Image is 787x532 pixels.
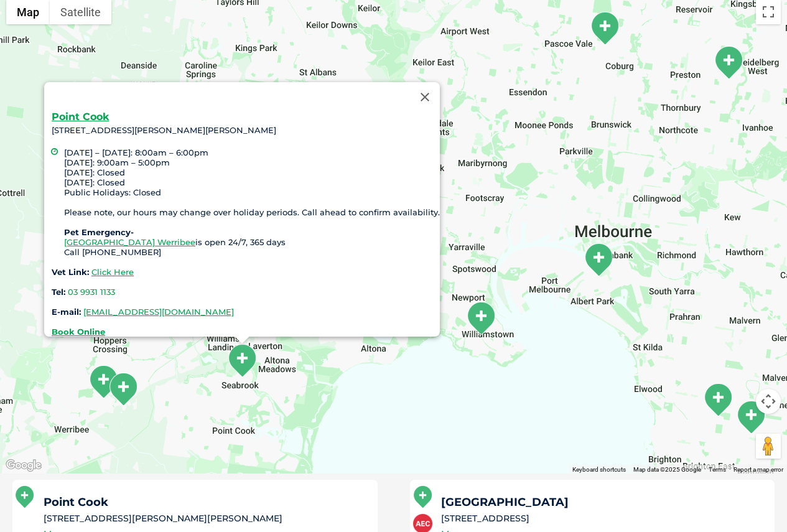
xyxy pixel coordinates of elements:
div: Hoppers Crossing [88,365,119,399]
button: Keyboard shortcuts [572,465,626,474]
li: [DATE] – [DATE]: 8:00am – 6:00pm [DATE]: 9:00am – 5:00pm [DATE]: Closed [DATE]: Closed Public Hol... [64,147,440,257]
div: South Melbourne [583,243,614,277]
a: Click Here [91,267,134,277]
img: Google [3,457,44,474]
div: [STREET_ADDRESS][PERSON_NAME][PERSON_NAME] [52,112,440,337]
a: Report a map error [733,466,783,473]
strong: Tel: [52,287,65,297]
div: Glen Eira [735,400,766,434]
div: Caulfield South [702,383,733,417]
button: Map camera controls [756,389,781,414]
button: Close [410,82,440,112]
a: Point Cook [52,111,109,123]
div: Preston [713,45,744,80]
div: Williamstown [465,301,496,335]
button: Drag Pegman onto the map to open Street View [756,434,781,459]
li: [STREET_ADDRESS][PERSON_NAME][PERSON_NAME] [44,512,366,525]
a: Open this area in Google Maps (opens a new window) [3,457,44,474]
strong: Vet Link: [52,267,89,277]
a: [EMAIL_ADDRESS][DOMAIN_NAME] [83,307,234,317]
div: Coburg [589,11,620,45]
h5: [GEOGRAPHIC_DATA] [441,497,764,508]
a: [GEOGRAPHIC_DATA] Werribee [64,237,195,247]
h5: Point Cook [44,497,366,508]
div: Greencross Vet Hospital [108,372,139,406]
a: Terms [709,466,726,473]
div: Point Cook [226,343,258,378]
a: Book Online [52,327,105,337]
strong: E-mail: [52,307,81,317]
span: Map data ©2025 Google [633,466,701,473]
a: 03 9931 1133 [68,287,115,297]
b: Pet Emergency- [64,227,134,237]
li: [STREET_ADDRESS] [441,512,764,525]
